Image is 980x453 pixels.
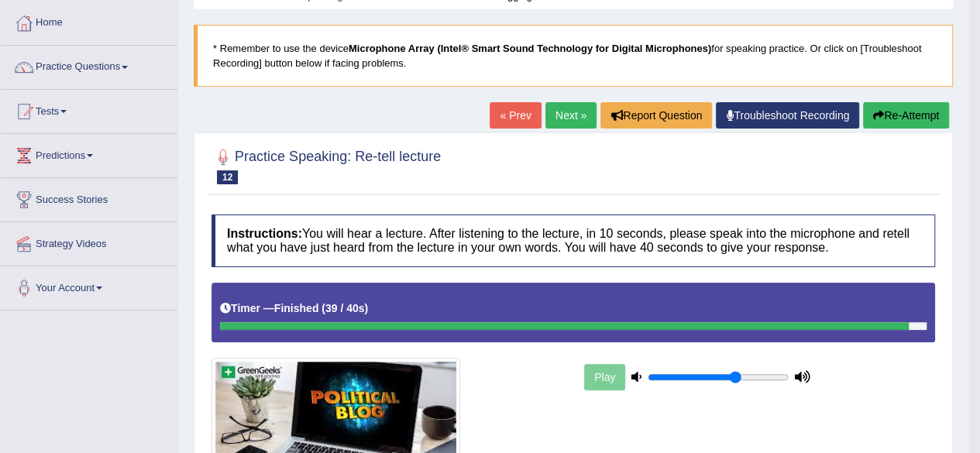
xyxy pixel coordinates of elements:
a: Tests [1,90,177,129]
span: 12 [217,170,238,184]
a: Your Account [1,266,177,305]
b: ) [365,302,369,314]
b: 39 / 40s [325,302,365,314]
h5: Timer — [220,303,368,314]
h2: Practice Speaking: Re-tell lecture [211,146,441,184]
button: Re-Attempt [863,102,949,129]
a: Home [1,2,177,40]
b: ( [322,302,325,314]
a: « Prev [490,102,541,129]
a: Predictions [1,134,177,173]
button: Report Question [600,102,712,129]
a: Practice Questions [1,46,177,84]
b: Microphone Array (Intel® Smart Sound Technology for Digital Microphones) [349,43,711,54]
blockquote: * Remember to use the device for speaking practice. Or click on [Troubleshoot Recording] button b... [194,25,953,87]
b: Finished [274,302,319,314]
a: Troubleshoot Recording [716,102,859,129]
a: Success Stories [1,178,177,217]
h4: You will hear a lecture. After listening to the lecture, in 10 seconds, please speak into the mic... [211,214,935,266]
b: Instructions: [227,227,302,240]
a: Next » [545,102,597,129]
a: Strategy Videos [1,222,177,261]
